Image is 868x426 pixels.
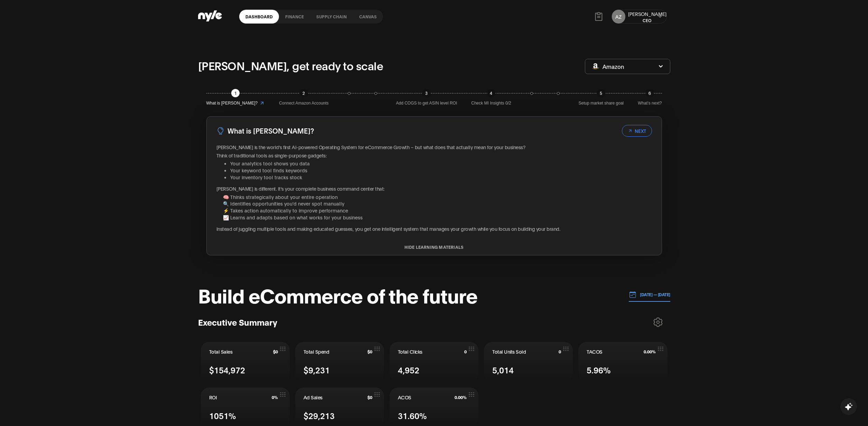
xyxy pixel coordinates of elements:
[390,342,478,382] button: Total Clicks04,952
[636,291,670,298] p: [DATE] — [DATE]
[455,395,467,400] span: 0.00%
[628,10,666,23] button: [PERSON_NAME]CEO
[198,284,477,305] h1: Build eCommerce of the future
[209,394,217,401] span: ROI
[492,364,514,376] span: 5,014
[273,349,278,354] span: $0
[295,342,384,382] button: Total Spend$0$9,231
[471,100,511,107] span: Check MI Insights 0/2
[216,185,652,192] p: [PERSON_NAME] is different. It's your complete business command center that:
[216,127,225,135] img: LightBulb
[223,200,652,207] li: 🔍 Identifies opportunities you'd never spot manually
[396,100,457,107] span: Add COGS to get ASIN level ROI
[216,225,652,232] p: Instead of juggling multiple tools and making educated guesses, you get one intelligent system th...
[304,394,323,401] span: Ad Sales
[239,10,279,24] a: Dashboard
[198,317,277,327] h3: Executive Summary
[464,349,467,354] span: 0
[585,59,670,74] button: Amazon
[223,207,652,214] li: ⚡ Takes action automatically to improve performance
[279,100,328,107] span: Connect Amazon Accounts
[644,349,656,354] span: 0.00%
[304,409,335,422] span: $29,213
[622,125,652,137] button: NEXT
[367,395,372,400] span: $0
[198,57,383,74] p: [PERSON_NAME], get ready to scale
[398,394,411,401] span: ACOS
[206,100,258,107] span: What is [PERSON_NAME]?
[216,152,652,159] p: Think of traditional tools as single-purpose gadgets:
[300,89,308,97] div: 2
[638,100,662,107] span: What’s next?
[628,10,666,17] div: [PERSON_NAME]
[209,409,236,422] span: 1051%
[216,144,652,151] p: [PERSON_NAME] is the world's first AI-powered Operating System for eCommerce Growth – but what do...
[304,364,330,376] span: $9,231
[629,288,670,302] button: [DATE] — [DATE]
[612,10,625,24] button: AZ
[559,349,561,354] span: 0
[484,342,573,382] button: Total Units Sold05,014
[353,10,383,24] a: Canvas
[209,364,245,376] span: $154,972
[646,89,654,97] div: 6
[209,348,233,355] span: Total Sales
[223,214,652,221] li: 📈 Learns and adapts based on what works for your business
[310,10,353,24] a: Supply chain
[492,348,526,355] span: Total Units Sold
[231,89,240,97] div: 1
[587,364,611,376] span: 5.96%
[487,89,495,97] div: 4
[579,100,624,107] span: Setup market share goal
[272,395,278,400] span: 0%
[223,193,652,200] li: 🧠 Thinks strategically about your entire operation
[304,348,329,355] span: Total Spend
[227,125,314,136] h3: What is [PERSON_NAME]?
[628,17,666,23] div: CEO
[398,409,427,422] span: 31.60%
[201,342,290,382] button: Total Sales$0$154,972
[603,63,624,70] span: Amazon
[587,348,603,355] span: TACOS
[597,89,605,97] div: 5
[230,160,652,167] li: Your analytics tool shows you data
[592,63,599,69] img: Amazon
[398,348,422,355] span: Total Clicks
[629,291,636,298] img: 01.01.24 — 07.01.24
[207,245,662,250] button: HIDE LEARNING MATERIALS
[578,342,667,382] button: TACOS0.00%5.96%
[279,10,310,24] a: finance
[367,349,372,354] span: $0
[422,89,431,97] div: 3
[230,167,652,174] li: Your keyword tool finds keywords
[230,174,652,181] li: Your inventory tool tracks stock
[398,364,419,376] span: 4,952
